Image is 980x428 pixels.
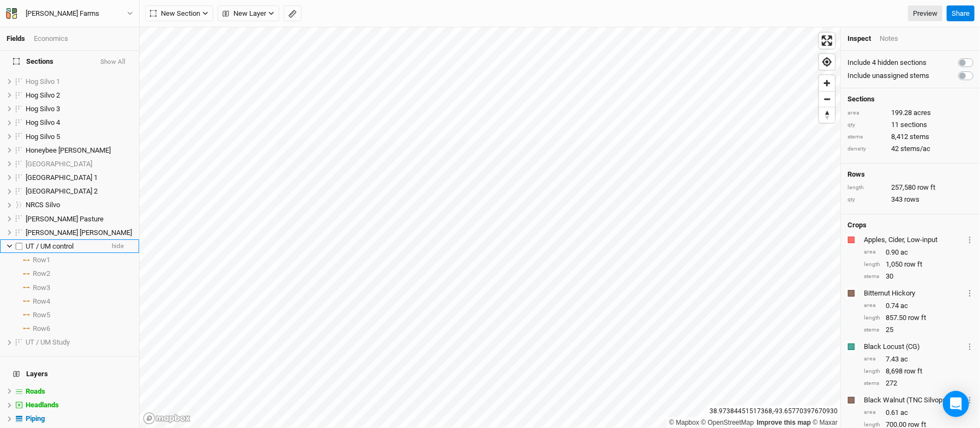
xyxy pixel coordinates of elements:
label: Include unassigned stems [847,71,929,81]
span: ac [900,248,908,257]
div: Steinman's Hill [26,228,133,237]
button: Share [947,5,975,22]
span: ac [900,408,908,418]
div: 38.97384451517368 , -93.65770397670930 [707,406,840,417]
div: Notes [880,34,898,44]
a: Improve this map [757,419,811,426]
div: Reitz Pasture [26,215,133,224]
div: area [864,408,880,417]
span: sections [900,120,927,130]
button: Crop Usage [966,233,973,246]
button: [PERSON_NAME] Farms [5,8,134,20]
span: UT / UM control [26,242,74,250]
div: area [847,109,886,117]
span: NRCS Silvo [26,201,60,209]
span: [GEOGRAPHIC_DATA] 2 [26,187,98,195]
span: stems/ac [900,144,930,154]
div: area [864,302,880,310]
div: 8,412 [847,132,973,142]
div: 1,050 [864,260,973,269]
div: UT / UM Study [26,338,133,347]
span: Sections [13,57,53,66]
span: ac [900,354,908,364]
div: stems [864,379,880,388]
h4: Layers [7,363,133,385]
a: Preview [908,5,942,22]
button: New Section [145,5,213,22]
div: Hog Silvo 1 [26,77,133,86]
span: rows [904,195,919,204]
div: North Hill 2 [26,187,133,196]
div: Roads [26,387,133,396]
div: 11 [847,120,973,130]
span: hide [112,239,124,253]
div: Hog Silvo 3 [26,105,133,113]
a: Fields [7,34,25,43]
div: 857.50 [864,313,973,323]
a: OpenStreetMap [701,419,754,426]
div: 25 [864,325,973,335]
div: 0.74 [864,301,973,311]
span: row ft [904,366,922,376]
div: 272 [864,378,973,388]
button: Zoom in [819,75,835,91]
span: Piping [26,414,45,423]
span: [GEOGRAPHIC_DATA] 1 [26,173,98,182]
div: length [864,367,880,376]
div: 257,580 [847,183,973,192]
a: Mapbox [669,419,699,426]
div: density [847,145,886,153]
span: [PERSON_NAME] [PERSON_NAME] [26,228,132,237]
div: stems [847,133,886,141]
span: Row 4 [33,297,50,306]
div: 7.43 [864,354,973,364]
div: 199.28 [847,108,973,118]
div: Hog Silvo 4 [26,118,133,127]
div: Payne Farms [26,8,99,19]
a: Maxar [813,419,838,426]
span: Row 3 [33,284,50,292]
div: Apples, Cider, Low-input [864,235,964,245]
div: Hog Silvo 5 [26,132,133,141]
div: length [864,261,880,269]
span: Row 2 [33,269,50,278]
div: length [864,314,880,322]
span: stems [910,132,929,142]
div: 8,698 [864,366,973,376]
canvas: Map [140,27,840,428]
button: Find my location [819,54,835,70]
button: Show All [100,58,126,66]
div: qty [847,121,886,129]
span: Row 5 [33,311,50,320]
span: acres [913,108,931,118]
div: [PERSON_NAME] Farms [26,8,99,19]
span: Row 6 [33,324,50,333]
span: ac [900,301,908,311]
span: row ft [917,183,935,192]
div: Economics [34,34,68,44]
button: Reset bearing to north [819,107,835,123]
div: Black Locust (CG) [864,342,964,352]
span: Zoom out [819,92,835,107]
span: Hog Silvo 3 [26,105,60,113]
div: UT / UM control [26,242,103,251]
button: New Layer [218,5,279,22]
div: Honeybee Hill Silvo [26,146,133,155]
div: area [864,248,880,256]
div: 30 [864,272,973,281]
h4: Rows [847,170,973,179]
div: 343 [847,195,973,204]
span: Honeybee [PERSON_NAME] [26,146,111,154]
button: Shortcut: M [284,5,302,22]
span: Row 1 [33,256,50,264]
span: row ft [904,260,922,269]
div: Black Walnut (TNC Silvopasture) [864,395,964,405]
button: Crop Usage [966,340,973,353]
span: New Layer [223,8,266,19]
div: 42 [847,144,973,154]
span: Hog Silvo 5 [26,132,60,141]
span: Hog Silvo 2 [26,91,60,99]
